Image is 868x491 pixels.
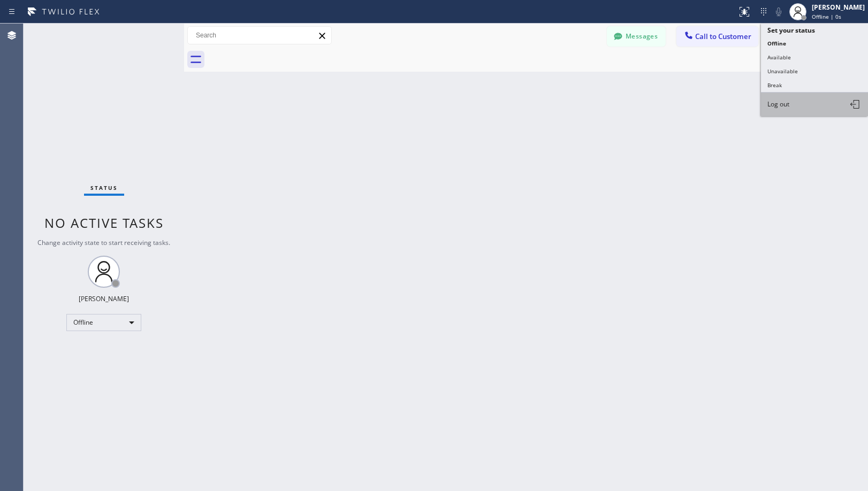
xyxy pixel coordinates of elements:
[66,314,141,331] div: Offline
[79,294,129,303] div: [PERSON_NAME]
[90,184,118,191] span: Status
[771,4,786,19] button: Mute
[676,26,758,47] button: Call to Customer
[695,32,751,41] span: Call to Customer
[44,214,164,232] span: No active tasks
[188,27,331,44] input: Search
[812,13,841,20] span: Offline | 0s
[812,3,865,12] div: [PERSON_NAME]
[37,238,170,247] span: Change activity state to start receiving tasks.
[607,26,666,47] button: Messages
